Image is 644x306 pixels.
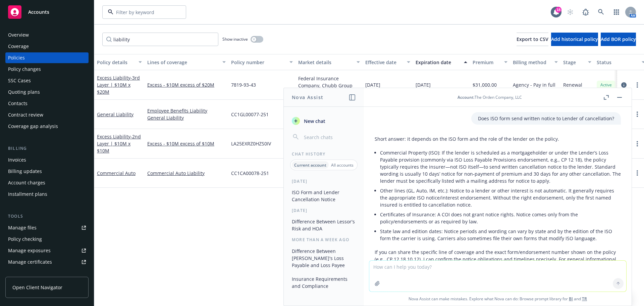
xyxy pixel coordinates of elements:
div: [DATE] [284,178,364,184]
span: Add BOR policy [601,36,636,42]
p: State law and edition dates: Notice periods and wording can vary by state and by the edition of t... [380,228,621,242]
button: Difference Between [PERSON_NAME]'s Loss Payable and Loss Payee [289,246,359,271]
a: Excess - $10M excess of $20M [147,81,226,88]
span: Account [458,94,474,100]
a: Excess - $10M excess of $10M [147,140,226,147]
div: Policy number [231,59,285,66]
input: Search chats [303,132,356,142]
a: SSC Cases [5,75,89,86]
span: CC1GL00077-251 [231,111,269,118]
span: - 3rd Layer | $10M x $20M [97,75,140,95]
div: Policy checking [8,234,42,245]
p: Other lines (GL, Auto, IM, etc.): Notice to a lender or other interest is not automatic. It gener... [380,187,621,208]
button: New chat [289,115,359,127]
span: New chat [303,118,325,125]
button: Difference Between Lessor's Risk and HOA [289,216,359,234]
div: Contract review [8,110,43,120]
a: Start snowing [563,5,577,19]
div: Market details [298,59,353,66]
div: Policies [8,52,25,63]
span: LA25EXRZ0HZS0IV [231,140,271,147]
p: Certificates of Insurance: A COI does not grant notice rights. Notice comes only from the policy/... [380,211,621,225]
span: Export to CSV [517,36,548,42]
a: Invoices [5,155,89,165]
span: - 2nd Layer | $10M x $10M [97,133,141,154]
span: [DATE] [365,81,380,88]
div: More than a week ago [284,237,364,243]
a: General Liability [147,114,226,121]
span: [DATE] [416,81,431,88]
a: Manage exposures [5,245,89,256]
a: Policy changes [5,64,89,75]
span: Open Client Navigator [12,284,62,291]
p: If you can share the specific line of coverage and the exact form/endorsement number shown on the... [375,249,621,277]
div: 18 [555,7,561,13]
div: Policy changes [8,64,41,75]
a: Excess Liability [97,133,141,154]
div: Manage certificates [8,257,52,267]
a: Billing updates [5,166,89,177]
button: Expiration date [413,54,470,70]
div: Invoices [8,155,26,165]
div: Manage claims [8,268,42,279]
div: : The Orden Company, LLC [458,94,522,100]
a: Manage files [5,222,89,233]
div: Stage [563,59,584,66]
a: Coverage [5,41,89,52]
div: Overview [8,30,29,40]
div: Billing updates [8,166,42,177]
a: Contract review [5,110,89,120]
a: Coverage gap analysis [5,121,89,132]
a: General Liability [97,111,133,118]
div: Quoting plans [8,87,40,97]
span: Renewal [563,81,582,88]
span: CC1CA00078-251 [231,170,269,177]
div: SSC Cases [8,75,31,86]
span: Show inactive [222,36,248,42]
button: Premium [470,54,510,70]
a: Manage certificates [5,257,89,267]
a: Policies [5,52,89,63]
a: Report a Bug [579,5,592,19]
div: Chat History [284,151,364,157]
div: Coverage gap analysis [8,121,58,132]
button: Stage [560,54,594,70]
a: Policy checking [5,234,89,245]
p: Current account [294,162,326,168]
div: [DATE] [284,208,364,213]
a: more [633,140,641,148]
input: Filter by keyword [113,9,172,16]
div: Tools [5,213,89,220]
button: Policy details [94,54,145,70]
div: Federal Insurance Company, Chubb Group [298,75,360,89]
div: Policy details [97,59,135,66]
button: Billing method [510,54,560,70]
span: Active [599,82,613,88]
a: more [633,110,641,118]
button: Export to CSV [517,33,548,46]
span: 7819-93-43 [231,81,256,88]
a: Manage claims [5,268,89,279]
a: more [633,169,641,177]
div: Manage files [8,222,37,233]
p: Commercial Property (ISO): If the lender is scheduled as a mortgageholder or under the Lender’s L... [380,149,621,184]
a: Contacts [5,98,89,109]
span: Add historical policy [551,36,598,42]
button: Lines of coverage [145,54,228,70]
div: Billing [5,145,89,152]
p: All accounts [331,162,354,168]
a: Switch app [610,5,623,19]
a: Installment plans [5,189,89,200]
a: Quoting plans [5,87,89,97]
span: $31,000.00 [473,81,497,88]
a: more [633,81,641,89]
a: Employee Benefits Liability [147,107,226,114]
div: Premium [473,59,500,66]
button: Add BOR policy [601,33,636,46]
a: Account charges [5,177,89,188]
div: Coverage [8,41,29,52]
button: Policy number [228,54,296,70]
a: Commercial Auto [97,170,136,176]
a: BI [569,296,573,302]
